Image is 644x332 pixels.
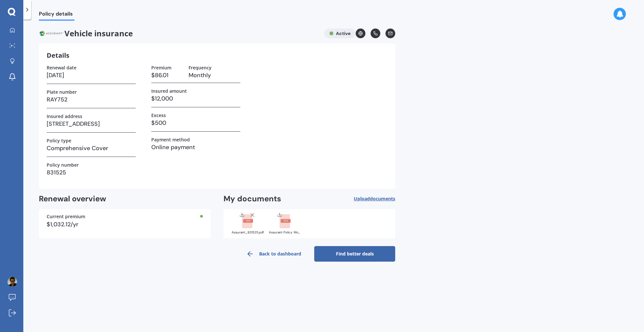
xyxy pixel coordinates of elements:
[47,70,136,80] h3: [DATE]
[233,246,314,262] a: Back to dashboard
[39,11,75,19] span: Policy details
[47,143,136,153] h3: Comprehensive Cover
[370,196,395,202] span: documents
[231,231,264,234] div: Assurant_831525.pdf
[151,65,171,70] label: Premium
[7,277,17,287] img: ACg8ocKKQZWkzBqR9Qqy7m6vm1yPog01MpcbDX6aKQFwHuJA83l9sJTH=s96-c
[151,118,240,128] h3: $500
[354,196,395,201] span: Upload
[47,221,203,227] div: $1,032.12/yr
[151,70,183,80] h3: $86.01
[151,94,240,103] h3: $12,000
[47,95,136,104] h3: RAY752
[151,88,187,94] label: Insured amount
[47,65,76,70] label: Renewal date
[151,137,190,142] label: Payment method
[39,29,319,38] span: Vehicle insurance
[151,113,166,118] label: Excess
[269,231,301,234] div: Assurant Policy Wording.pdf
[314,246,395,262] a: Find better deals
[189,65,212,70] label: Frequency
[47,138,71,143] label: Policy type
[47,162,79,168] label: Policy number
[47,119,136,129] h3: [STREET_ADDRESS]
[151,142,240,152] h3: Online payment
[47,113,82,119] label: Insured address
[47,51,69,60] h3: Details
[47,89,77,95] label: Plate number
[39,29,64,38] img: Assurant.png
[39,194,211,204] h2: Renewal overview
[224,194,281,204] h2: My documents
[47,168,136,177] h3: 831525
[47,214,203,219] div: Current premium
[189,70,240,80] h3: Monthly
[354,194,395,204] button: Uploaddocuments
